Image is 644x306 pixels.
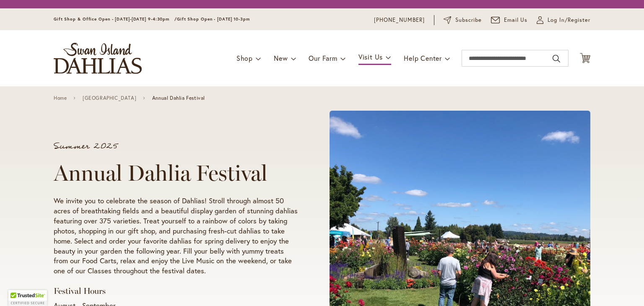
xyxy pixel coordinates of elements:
a: Home [54,95,67,101]
span: Annual Dahlia Festival [152,95,205,101]
button: Search [553,52,560,65]
a: [GEOGRAPHIC_DATA] [83,95,136,101]
p: We invite you to celebrate the season of Dahlias! Stroll through almost 50 acres of breathtaking ... [54,196,298,276]
span: Gift Shop & Office Open - [DATE]-[DATE] 9-4:30pm / [54,16,177,22]
a: Email Us [491,16,528,24]
span: Visit Us [358,52,383,61]
h1: Annual Dahlia Festival [54,161,298,186]
span: Gift Shop Open - [DATE] 10-3pm [177,16,250,22]
a: Subscribe [444,16,482,24]
span: Subscribe [455,16,482,24]
span: Email Us [504,16,528,24]
div: TrustedSite Certified [8,290,47,306]
a: store logo [54,43,142,74]
span: Help Center [404,54,442,62]
a: [PHONE_NUMBER] [374,16,425,24]
h3: Festival Hours [54,286,298,296]
span: Shop [236,54,253,62]
span: Our Farm [309,54,337,62]
a: Log In/Register [537,16,590,24]
p: Summer 2025 [54,142,298,150]
span: New [274,54,288,62]
span: Log In/Register [548,16,590,24]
